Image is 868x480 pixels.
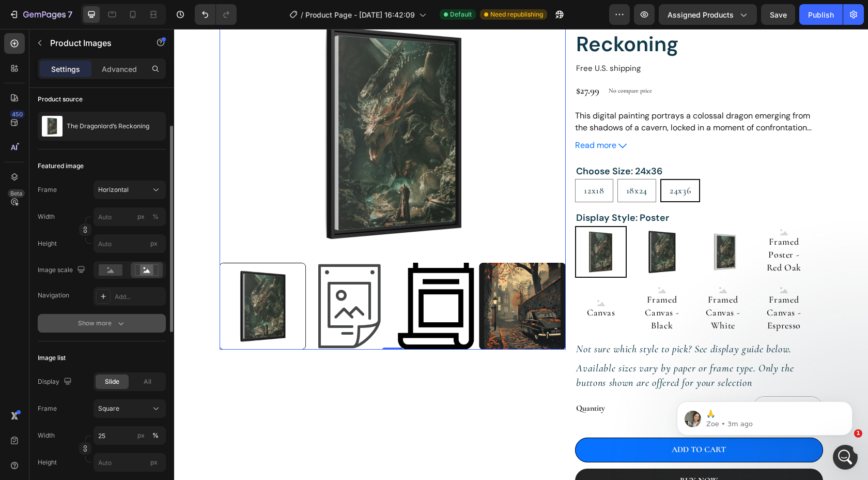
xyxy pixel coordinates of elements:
p: Product Images [50,37,138,49]
img: product feature img [42,116,63,137]
iframe: Intercom notifications message [661,380,868,452]
button: Read more [401,111,648,122]
span: Square [98,404,119,413]
button: Save [761,4,795,25]
div: Add... [115,292,163,302]
span: px [150,458,158,466]
span: Canvas [411,277,443,290]
div: Show more [78,318,126,328]
input: px% [94,426,166,445]
div: ADD TO CART [498,415,552,426]
span: 12x18 [410,156,430,167]
p: The Dragonlord’s Reckoning [67,123,149,130]
p: Available sizes vary by paper or frame type. Only the buttons shown are offered for your selection [402,332,647,361]
button: % [135,429,147,442]
div: % [152,431,159,440]
div: Undo/Redo [195,4,237,25]
div: % [152,212,159,221]
span: Assigned Products [668,9,734,20]
p: Settings [51,64,80,74]
p: No compare price [435,58,478,65]
button: ADD TO CART [401,409,648,433]
div: Image scale [38,263,87,277]
button: Square [94,399,166,418]
label: Frame [38,185,57,194]
legend: Choose Size: 24x36 [401,135,489,150]
p: Advanced [102,64,137,74]
iframe: Intercom live chat [833,445,858,470]
legend: Display Style: Poster [401,182,496,197]
label: Width [38,212,55,221]
input: px [94,234,166,253]
span: Need republishing [490,10,543,19]
p: BUY NOW [506,446,544,457]
button: px [149,211,162,223]
span: Framed Canvas - Espresso [584,264,636,304]
button: px [149,429,162,442]
div: Image list [38,353,66,363]
label: Height [38,239,57,248]
button: % [135,211,147,223]
div: Navigation [38,291,69,300]
p: 7 [68,8,72,21]
div: Featured image [38,161,84,171]
input: px [94,453,166,472]
label: Frame [38,404,57,413]
span: px [150,239,158,247]
span: Save [770,10,787,19]
div: 450 [10,110,25,118]
p: This digital painting portrays a colossal dragon emerging from the shadows of a cavern, locked in... [401,81,644,219]
button: decrement [579,368,602,392]
span: 18x24 [452,156,473,167]
span: Framed Canvas - White [523,264,575,304]
label: Width [38,431,55,440]
input: px% [94,207,166,226]
iframe: Design area [174,29,868,480]
button: <p>BUY NOW</p> [401,440,648,464]
span: / [301,9,303,20]
span: Default [450,10,472,19]
div: Display [38,375,74,389]
div: px [137,212,145,221]
button: Horizontal [94,181,166,199]
button: Publish [799,4,843,25]
span: Product Page - [DATE] 16:42:09 [305,9,415,20]
label: Height [38,458,57,467]
span: 1 [854,429,862,438]
div: Product source [38,95,83,104]
button: Assigned Products [659,4,757,25]
span: All [144,377,151,386]
input: quantity [602,368,626,392]
div: Quantity [401,373,523,386]
div: px [137,431,145,440]
div: $27.99 [401,54,426,69]
p: Free U.S. shipping [402,35,467,45]
div: Beta [8,189,25,198]
span: Horizontal [98,185,129,194]
p: Not sure which style to pick? See display guide below. [402,313,647,327]
span: Framed Canvas - Black [462,264,514,304]
div: Publish [808,9,834,20]
span: Read more [401,111,442,122]
button: 7 [4,4,77,25]
span: 24x36 [495,156,517,167]
span: Slide [105,377,119,386]
button: Show more [38,314,166,333]
span: Framed Poster - Red Oak [584,206,636,246]
button: increment [626,368,649,392]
